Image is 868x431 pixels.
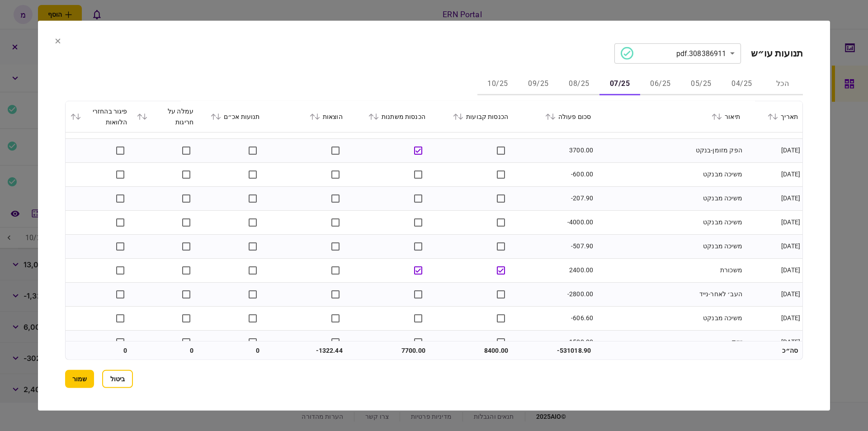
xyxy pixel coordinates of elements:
td: [DATE] [745,210,802,234]
button: הכל [762,73,803,95]
div: סכום פעולה [517,111,591,122]
div: תנועות אכ״ם [203,111,260,122]
div: פיגור בהחזרי הלוואות [70,105,127,127]
td: סה״כ [745,341,802,360]
button: 10/25 [477,73,518,95]
td: משיכה מבנקט [595,162,745,186]
td: -1322.44 [264,341,347,360]
td: [DATE] [745,330,802,354]
td: [DATE] [745,138,802,162]
td: משיכה מבנקט [595,186,745,210]
td: [DATE] [745,186,802,210]
h2: תנועות עו״ש [751,47,803,59]
td: משכורת [595,258,745,282]
div: תאריך [749,111,798,122]
div: הכנסות קבועות [434,111,508,122]
td: 0 [132,341,198,360]
td: משיכה מבנקט [595,210,745,234]
button: 06/25 [640,73,681,95]
div: הכנסות משתנות [352,111,425,122]
td: -4000.00 [513,210,595,234]
button: שמור [65,370,94,388]
td: -1500.00 [513,330,595,354]
td: משיכה מבנקט [595,306,745,330]
td: [DATE] [745,306,802,330]
button: 08/25 [559,73,599,95]
td: [DATE] [745,282,802,306]
button: 07/25 [599,73,640,95]
td: 2400.00 [513,258,595,282]
td: -606.60 [513,306,595,330]
td: הפק מזומן-בנקט [595,138,745,162]
button: 05/25 [681,73,722,95]
div: עמלה על חריגות [137,105,194,127]
td: העב׳ לאחר-נייד [595,282,745,306]
td: -2800.00 [513,282,595,306]
div: הוצאות [269,111,343,122]
td: -207.90 [513,186,595,210]
td: [DATE] [745,258,802,282]
td: -600.00 [513,162,595,186]
td: [DATE] [745,162,802,186]
td: משיכה מבנקט [595,234,745,258]
td: 8400.00 [430,341,513,360]
td: 3700.00 [513,138,595,162]
td: 7700.00 [347,341,430,360]
td: 0 [198,341,264,360]
td: שיק [595,330,745,354]
td: -531018.90 [513,341,595,360]
button: 04/25 [722,73,762,95]
td: [DATE] [745,234,802,258]
div: תיאור [600,111,740,122]
button: 09/25 [518,73,559,95]
td: -507.90 [513,234,595,258]
div: 308386911.pdf [621,47,726,60]
td: 0 [66,341,132,360]
button: ביטול [102,370,133,388]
